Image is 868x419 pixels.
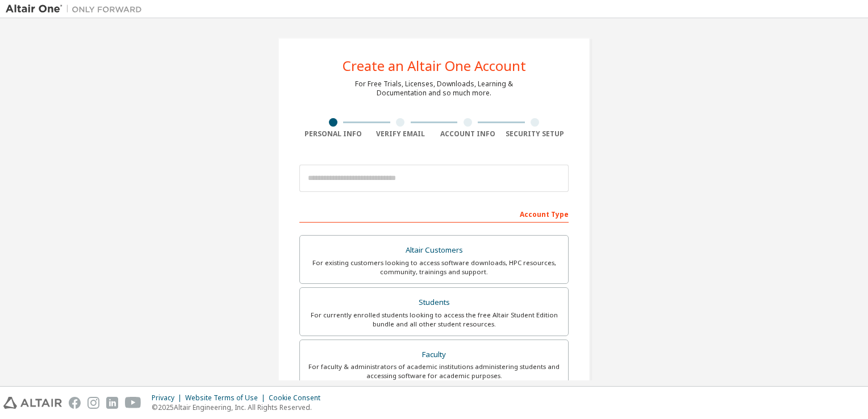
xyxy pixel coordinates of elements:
[299,129,367,139] div: Personal Info
[434,129,502,139] div: Account Info
[125,397,141,409] img: youtube.svg
[307,311,561,329] div: For currently enrolled students looking to access the free Altair Student Edition bundle and all ...
[307,347,561,363] div: Faculty
[355,79,513,98] div: For Free Trials, Licenses, Downloads, Learning & Documentation and so much more.
[3,397,62,409] img: altair_logo.svg
[307,362,561,380] div: For faculty & administrators of academic institutions administering students and accessing softwa...
[367,129,435,139] div: Verify Email
[6,3,148,15] img: Altair One
[69,397,81,409] img: facebook.svg
[299,204,569,223] div: Account Type
[307,258,561,276] div: For existing customers looking to access software downloads, HPC resources, community, trainings ...
[502,129,569,139] div: Security Setup
[185,393,269,403] div: Website Terms of Use
[307,295,561,311] div: Students
[106,397,118,409] img: linkedin.svg
[343,59,526,73] div: Create an Altair One Account
[152,393,185,403] div: Privacy
[152,403,327,412] p: © 2025 Altair Engineering, Inc. All Rights Reserved.
[269,393,327,403] div: Cookie Consent
[87,397,99,409] img: instagram.svg
[307,242,561,258] div: Altair Customers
